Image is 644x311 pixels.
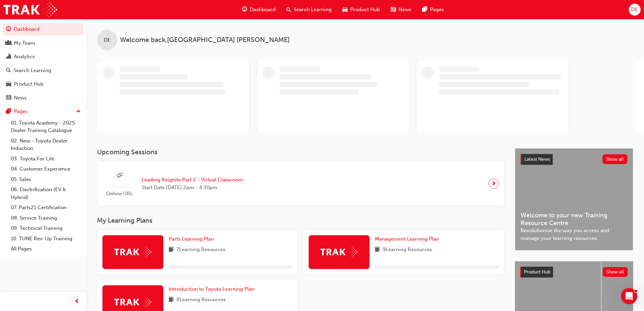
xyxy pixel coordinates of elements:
span: sessionType_ONLINE_URL-icon [117,172,122,180]
span: news-icon [391,5,396,14]
button: Show all [603,267,628,277]
span: search-icon [286,5,291,14]
span: 8 Learning Resources [176,296,226,304]
span: pages-icon [422,5,427,14]
a: Management Learning Plan [375,235,442,243]
a: 05. Sales [8,174,84,185]
div: Analytics [14,53,35,61]
a: 07. Parts21 Certification [8,202,84,213]
span: Latest News [524,156,550,162]
a: guage-iconDashboard [237,3,281,17]
a: News [3,92,84,104]
a: Parts Learning Plan [169,235,217,243]
span: prev-icon [74,297,79,306]
h3: Upcoming Sessions [97,148,504,156]
a: 06. Electrification (EV & Hybrid) [8,184,84,202]
span: 7 Learning Resources [176,246,225,254]
span: 9 Learning Resources [383,246,432,254]
span: News [399,6,411,14]
h3: My Learning Plans [97,217,504,224]
a: Online URLLeading Reignite Part 2 - Virtual ClassroomStart Date:[DATE] 2pm - 4:30pm [102,167,499,200]
div: News [14,94,27,102]
div: Search Learning [14,67,51,74]
span: people-icon [6,40,11,46]
span: Leading Reignite Part 2 - Virtual Classroom [142,176,243,184]
a: 01. Toyota Academy - 2025 Dealer Training Catalogue [8,118,84,136]
div: Product Hub [14,80,44,88]
span: Parts Learning Plan [169,236,214,242]
a: Analytics [3,50,84,63]
a: 10. TUNE Rev-Up Training [8,234,84,244]
span: up-icon [76,107,81,116]
span: pages-icon [6,109,11,115]
img: Trak [320,247,358,257]
span: book-icon [169,296,174,304]
a: Latest NewsShow all [521,154,627,165]
a: Product HubShow all [520,267,628,277]
a: search-iconSearch Learning [281,3,337,17]
a: 03. Toyota For Life [8,154,84,164]
a: 08. Service Training [8,213,84,223]
button: Show all [602,154,628,164]
span: Introduction to Toyota Learning Plan [169,286,255,292]
img: Trak [114,297,151,307]
span: guage-icon [242,5,247,14]
a: Search Learning [3,64,84,77]
span: DE [104,36,111,44]
span: Product Hub [524,269,550,275]
span: Management Learning Plan [375,236,439,242]
a: Introduction to Toyota Learning Plan [169,285,257,293]
button: Pages [3,105,84,118]
span: Online URL [102,190,136,198]
span: car-icon [342,5,348,14]
button: DE [629,4,641,16]
span: Dashboard [250,6,276,14]
a: Latest NewsShow allWelcome to your new Training Resource CentreRevolutionise the way you access a... [515,148,633,250]
span: book-icon [169,246,174,254]
a: 02. New - Toyota Dealer Induction [8,136,84,154]
span: book-icon [375,246,380,254]
span: Revolutionise the way you access and manage your learning resources. [521,227,627,242]
a: pages-iconPages [417,3,449,17]
button: DashboardMy TeamAnalyticsSearch LearningProduct HubNews [3,22,84,105]
span: Search Learning [294,6,332,14]
a: 09. Technical Training [8,223,84,234]
span: next-icon [491,179,496,188]
a: news-iconNews [385,3,417,17]
a: car-iconProduct Hub [337,3,385,17]
a: My Team [3,37,84,49]
img: Trak [114,247,151,257]
span: car-icon [6,81,11,87]
iframe: Intercom live chat [621,288,637,304]
span: chart-icon [6,54,11,60]
a: All Pages [8,244,84,254]
span: Welcome to your new Training Resource Centre [521,212,627,227]
span: news-icon [6,95,11,101]
span: Welcome back , [GEOGRAPHIC_DATA] [PERSON_NAME] [120,36,290,44]
a: Dashboard [3,23,84,36]
div: My Team [14,39,35,47]
span: search-icon [6,68,11,74]
span: guage-icon [6,26,11,32]
span: Start Date: [DATE] 2pm - 4:30pm [142,184,243,192]
a: Product Hub [3,78,84,90]
span: Pages [430,6,444,14]
a: 04. Customer Experience [8,164,84,174]
div: Pages [14,108,28,115]
img: Trak [3,2,57,17]
span: Product Hub [350,6,380,14]
span: DE [631,6,638,14]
